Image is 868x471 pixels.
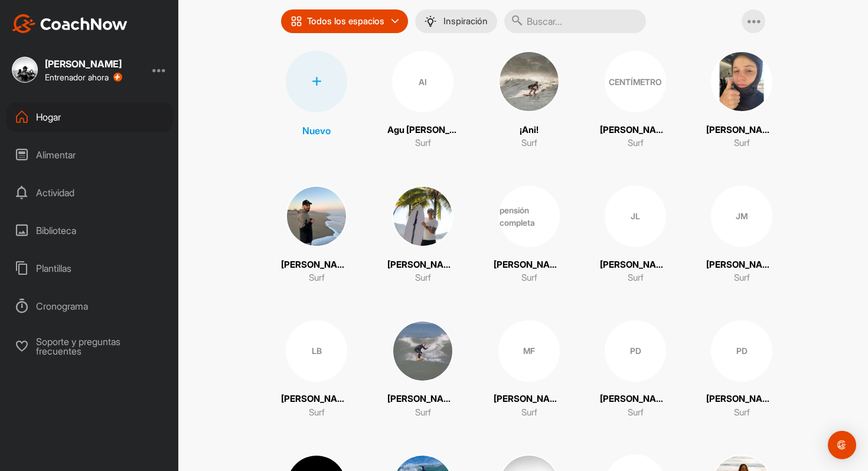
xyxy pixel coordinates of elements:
font: [PERSON_NAME] [494,393,566,404]
font: Plantillas [36,262,71,274]
img: icono [291,15,302,27]
font: Alimentar [36,149,76,161]
font: Surf [415,272,431,283]
a: PD[PERSON_NAME]Surf [706,320,777,420]
img: icono de menú [425,15,436,27]
a: [PERSON_NAME]Surf [706,51,777,150]
a: [PERSON_NAME]Surf [387,320,458,420]
font: Agu [PERSON_NAME] [387,124,479,135]
font: [PERSON_NAME] [706,124,779,135]
font: PD [736,346,748,356]
font: Actividad [36,187,74,199]
font: Todos los espacios [307,15,384,27]
input: Buscar... [504,9,646,33]
font: pensión completa [500,205,535,228]
font: Surf [309,272,325,283]
a: [PERSON_NAME]Surf [281,186,352,285]
a: MF[PERSON_NAME]Surf [494,320,564,420]
font: CENTÍMETRO [609,77,662,87]
font: [PERSON_NAME] [387,393,460,404]
font: Surf [309,407,325,418]
font: PD [630,346,641,356]
font: MF [523,346,535,356]
font: [PERSON_NAME] [45,58,122,70]
font: Surf [628,137,644,148]
img: square_291018d72980919b9233435893cb927e.jpg [392,186,453,247]
font: Hogar [36,111,61,123]
font: Biblioteca [36,225,76,236]
font: Entrenador ahora [45,72,109,82]
font: [PERSON_NAME] [706,393,779,404]
font: Surf [628,407,644,418]
img: square_8803a8a70f1481311d835c483ba9ec1e.jpg [711,51,772,112]
font: Nuevo [302,125,331,137]
a: CENTÍMETRO[PERSON_NAME]Surf [600,51,671,150]
font: [PERSON_NAME] [706,259,779,270]
font: [PERSON_NAME] [281,393,354,404]
font: Surf [415,407,431,418]
font: Surf [628,272,644,283]
a: ¡Ani!Surf [494,51,564,150]
font: [PERSON_NAME] [600,124,673,135]
img: Entrenador ahora [12,14,128,33]
font: Surf [521,137,537,148]
a: [PERSON_NAME]Surf [387,186,458,285]
img: square_05b92120519b14dfdece39a433d9deeb.jpg [498,51,560,112]
font: Surf [734,137,750,148]
font: [PERSON_NAME] [387,259,460,270]
font: Surf [521,272,537,283]
font: Surf [734,407,750,418]
a: JM[PERSON_NAME]Surf [706,186,777,285]
a: LB[PERSON_NAME]Surf [281,320,352,420]
font: Cronograma [36,300,88,312]
font: Soporte y preguntas frecuentes [36,336,120,357]
img: square_e8b16c6559ce12149f8e5a34142ac131.jpg [286,186,347,247]
font: [PERSON_NAME] [281,259,354,270]
font: Surf [521,407,537,418]
font: LB [312,346,322,356]
font: AI [419,77,427,87]
font: [PERSON_NAME] [494,259,566,270]
font: [PERSON_NAME] [600,393,673,404]
font: Inspiración [443,15,488,27]
font: ¡Ani! [520,124,539,135]
font: Surf [734,272,750,283]
font: JL [631,211,640,221]
a: PD[PERSON_NAME]Surf [600,320,671,420]
a: JL[PERSON_NAME]Surf [600,186,671,285]
img: square_3b857a73dbeaff10c5f5e42ef6a94eb9.jpg [392,320,453,382]
font: JM [736,211,748,221]
font: Surf [415,137,431,148]
img: square_76c3e0836d29b1c9f8b2dd73c4e54bd9.jpg [12,57,38,83]
a: AIAgu [PERSON_NAME]Surf [387,51,458,150]
a: pensión completa[PERSON_NAME]Surf [494,186,564,285]
div: Abrir Intercom Messenger [828,431,856,459]
font: [PERSON_NAME] [600,259,673,270]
